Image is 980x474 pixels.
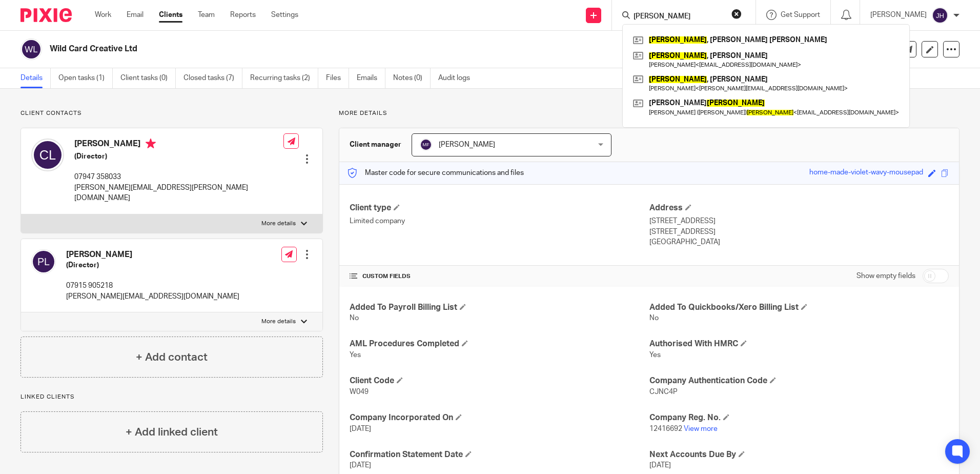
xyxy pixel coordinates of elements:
[159,10,182,20] a: Clients
[350,388,369,396] span: W049
[261,318,296,326] p: More details
[126,424,218,440] h4: + Add linked client
[649,237,949,247] p: [GEOGRAPHIC_DATA]
[350,272,649,281] h4: CUSTOM FIELDS
[120,68,176,88] a: Client tasks (0)
[198,10,215,20] a: Team
[781,11,820,18] span: Get Support
[74,151,283,162] h5: (Director)
[438,68,478,88] a: Audit logs
[350,314,359,322] span: No
[183,68,242,88] a: Closed tasks (7)
[350,339,649,349] h4: AML Procedures Completed
[21,38,42,60] img: svg%3E
[684,425,718,432] a: View more
[74,172,283,182] p: 07947 358033
[66,260,239,270] h5: (Director)
[350,140,401,150] h3: Client manager
[649,462,671,469] span: [DATE]
[350,462,371,469] span: [DATE]
[731,9,742,19] button: Clear
[21,68,51,88] a: Details
[74,139,283,151] h4: [PERSON_NAME]
[136,349,208,365] h4: + Add contact
[58,68,113,88] a: Open tasks (1)
[649,351,661,359] span: Yes
[350,216,649,226] p: Limited company
[420,139,432,151] img: svg%3E
[393,68,431,88] a: Notes (0)
[347,168,524,178] p: Master code for secure communications and files
[66,291,239,302] p: [PERSON_NAME][EMAIL_ADDRESS][DOMAIN_NAME]
[649,449,949,460] h4: Next Accounts Due By
[649,412,949,423] h4: Company Reg. No.
[350,376,649,386] h4: Client Code
[809,167,923,179] div: home-made-violet-wavy-mousepad
[870,10,927,20] p: [PERSON_NAME]
[932,7,948,24] img: svg%3E
[66,281,239,291] p: 07915 905218
[326,68,349,88] a: Files
[74,183,283,204] p: [PERSON_NAME][EMAIL_ADDRESS][PERSON_NAME][DOMAIN_NAME]
[649,314,659,322] span: No
[250,68,318,88] a: Recurring tasks (2)
[21,109,323,117] p: Client contacts
[350,412,649,423] h4: Company Incorporated On
[350,302,649,313] h4: Added To Payroll Billing List
[649,227,949,237] p: [STREET_ADDRESS]
[21,393,323,401] p: Linked clients
[31,249,56,274] img: svg%3E
[649,388,678,396] span: CJNC4P
[66,249,239,260] h4: [PERSON_NAME]
[50,44,666,54] h2: Wild Card Creative Ltd
[350,425,371,432] span: [DATE]
[261,220,296,228] p: More details
[649,425,682,432] span: 12416692
[230,10,256,20] a: Reports
[649,203,949,213] h4: Address
[649,302,949,313] h4: Added To Quickbooks/Xero Billing List
[632,12,725,22] input: Search
[21,8,72,22] img: Pixie
[856,271,915,281] label: Show empty fields
[649,339,949,349] h4: Authorised With HMRC
[271,10,298,20] a: Settings
[649,216,949,226] p: [STREET_ADDRESS]
[31,139,64,171] img: svg%3E
[350,449,649,460] h4: Confirmation Statement Date
[649,376,949,386] h4: Company Authentication Code
[350,203,649,213] h4: Client type
[357,68,385,88] a: Emails
[95,10,111,20] a: Work
[127,10,144,20] a: Email
[146,139,156,149] i: Primary
[339,109,959,117] p: More details
[350,351,361,359] span: Yes
[439,141,495,148] span: [PERSON_NAME]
